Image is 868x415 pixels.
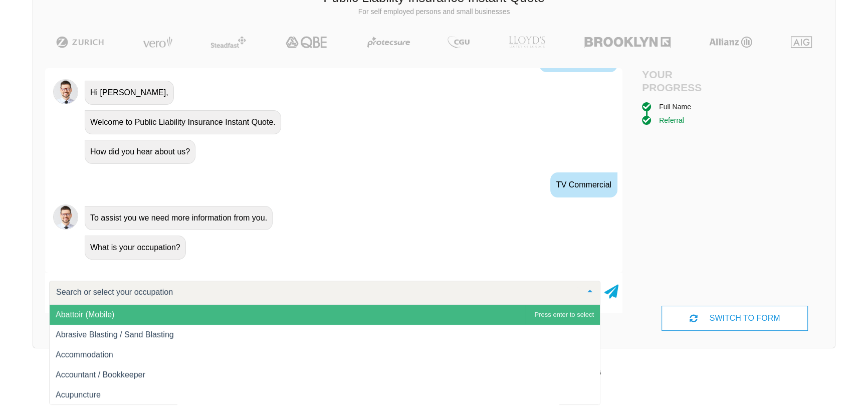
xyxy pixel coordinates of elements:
div: What is your occupation? [85,236,186,260]
img: Brooklyn | Public Liability Insurance [580,36,674,48]
span: Abrasive Blasting / Sand Blasting [56,330,174,339]
img: Steadfast | Public Liability Insurance [206,36,251,48]
div: To assist you we need more information from you. [85,206,273,230]
span: Accommodation [56,350,113,359]
img: Chatbot | PLI [53,79,78,104]
img: LLOYD's | Public Liability Insurance [503,36,551,48]
img: Vero | Public Liability Insurance [138,36,177,48]
div: SWITCH TO FORM [662,306,808,331]
div: Referral [659,115,684,126]
img: Allianz | Public Liability Insurance [704,36,757,48]
img: QBE | Public Liability Insurance [280,36,334,48]
div: TV Commercial [550,172,617,197]
img: Protecsure | Public Liability Insurance [363,36,414,48]
span: Abattoir (Mobile) [56,310,114,319]
input: Search or select your occupation [54,287,580,297]
div: How did you hear about us? [85,140,195,164]
div: Full Name [659,101,691,112]
img: AIG | Public Liability Insurance [787,36,816,48]
h4: Your Progress [642,68,735,93]
div: Hi [PERSON_NAME], [85,81,174,105]
span: Accountant / Bookkeeper [56,370,145,379]
img: CGU | Public Liability Insurance [444,36,474,48]
p: For self employed persons and small businesses [41,7,827,17]
img: Zurich | Public Liability Insurance [52,36,108,48]
span: Acupuncture [56,390,101,399]
img: Chatbot | PLI [53,204,78,230]
div: Welcome to Public Liability Insurance Instant Quote. [85,110,281,134]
